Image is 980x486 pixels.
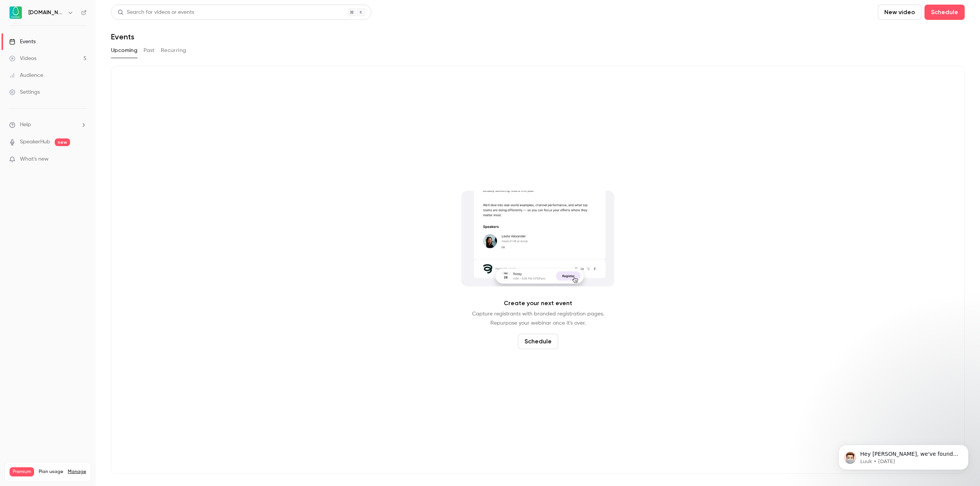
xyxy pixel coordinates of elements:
button: Schedule [924,5,965,20]
div: Events [9,38,36,46]
span: Plan usage [39,469,63,475]
p: Create your next event [504,299,572,308]
button: Recurring [161,44,186,57]
h6: [DOMAIN_NAME] [28,9,64,16]
button: Past [144,44,155,57]
div: Settings [9,88,40,96]
button: New video [878,5,921,20]
p: Capture registrants with branded registration pages. Repurpose your webinar once it's over. [472,309,604,328]
span: Premium [10,467,34,476]
a: Manage [68,469,86,475]
span: new [55,138,70,146]
div: Videos [9,55,36,62]
button: Upcoming [111,44,137,57]
iframe: Intercom notifications message [827,429,980,482]
span: Help [20,121,31,129]
h1: Events [111,32,134,41]
img: Avokaado.io [10,7,22,19]
a: SpeakerHub [20,138,50,146]
li: help-dropdown-opener [9,121,87,129]
button: Schedule [518,334,558,349]
div: Audience [9,72,43,79]
span: What's new [20,155,49,163]
div: Search for videos or events [118,8,194,16]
